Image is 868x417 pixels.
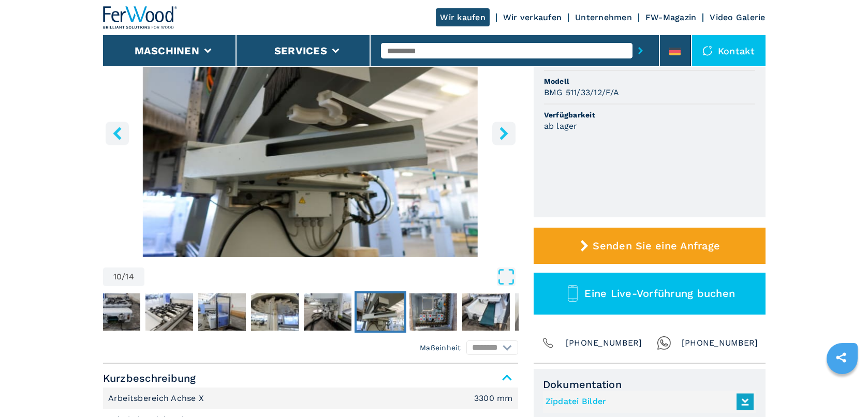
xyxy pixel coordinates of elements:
div: Kontakt [692,35,766,66]
button: Maschinen [135,44,199,57]
a: Unternehmen [575,12,632,22]
a: sharethis [828,345,854,370]
img: Kontakt [702,46,713,56]
button: Go to Slide 12 [460,291,512,333]
span: Senden Sie eine Anfrage [593,240,720,252]
a: Wir kaufen [436,8,490,26]
img: 1ecf155a75ff06bc8627244eb42c2236 [198,293,246,331]
span: [PHONE_NUMBER] [566,336,642,350]
img: 0af9e3daf7b2aa148b51c38d9c2d2f85 [93,293,140,331]
a: Video Galerie [710,12,765,22]
button: right-button [492,122,516,145]
button: Senden Sie eine Anfrage [534,228,766,264]
button: Go to Slide 7 [196,291,248,333]
img: 67c5477c42e421ef0da70285cba1b8ed [357,293,404,331]
button: Go to Slide 5 [91,291,142,333]
iframe: Chat [824,370,860,409]
span: Eine Live-Vorführung buchen [584,287,735,300]
button: Go to Slide 13 [513,291,565,333]
img: Ferwood [103,6,178,29]
span: [PHONE_NUMBER] [682,336,758,350]
img: Whatsapp [657,336,671,350]
img: 56575d1d05e842a42df758f6bf02af4f [251,293,299,331]
button: Eine Live-Vorführung buchen [534,273,766,315]
em: Maßeinheit [420,342,461,353]
span: Verfügbarkeit [544,110,755,120]
button: left-button [106,122,129,145]
button: Services [274,44,327,57]
a: Wir verkaufen [503,12,562,22]
button: Go to Slide 9 [302,291,354,333]
em: 3300 mm [474,394,513,403]
img: c3968c568c9351b37f216d1dd28dbc28 [515,293,563,331]
a: Zipdatei Bilder [546,393,748,410]
div: Go to Slide 10 [103,6,518,257]
span: 10 [113,273,122,281]
span: / [122,273,125,281]
button: submit-button [632,39,649,63]
h3: BMG 511/33/12/F/A [544,86,619,98]
img: 895cb8a872f5054c6f68d59ffc1b1534 [304,293,351,331]
button: Open Fullscreen [147,267,516,286]
span: Kurzbeschreibung [103,369,518,388]
span: 14 [125,273,134,281]
span: Modell [544,76,755,86]
button: Go to Slide 10 [355,291,406,333]
img: 5-Achs-Bearbeitungszentrum HOMAG BMG 511/33/12/F/A [103,6,518,257]
img: 91c08a9aeeabad615a87f0fb2bfcdfc7 [145,293,193,331]
img: 1b5c8d6540378e3277cd96537cea8975 [409,293,457,331]
button: Go to Slide 6 [143,291,195,333]
button: Go to Slide 11 [407,291,459,333]
img: 2c5381f05f9f42377cf7af9163453aaa [462,293,510,331]
h3: ab lager [544,120,578,132]
img: Phone [541,336,555,350]
a: FW-Magazin [645,12,697,22]
p: Arbeitsbereich Achse X [108,393,207,404]
span: Dokumentation [543,378,756,391]
button: Go to Slide 8 [249,291,301,333]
